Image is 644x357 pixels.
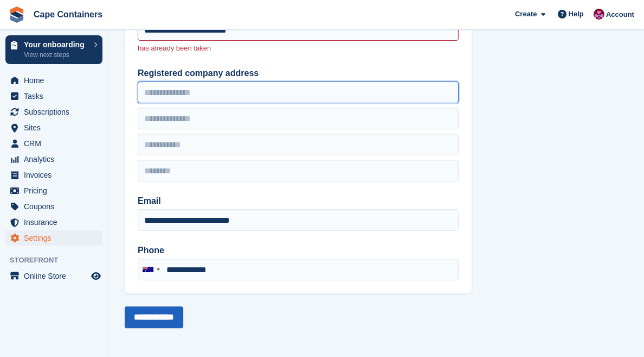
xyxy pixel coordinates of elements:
a: menu [5,104,102,120]
img: Matt Dollisson [594,9,604,20]
span: Storefront [10,255,108,266]
span: Settings [24,230,89,246]
a: menu [5,152,102,167]
a: menu [5,230,102,246]
a: menu [5,268,102,284]
p: has already been taken [138,43,459,54]
a: menu [5,73,102,88]
a: menu [5,89,102,104]
span: Help [569,9,584,20]
span: Home [24,73,89,88]
label: Phone [138,244,459,257]
label: Email [138,195,459,208]
a: menu [5,120,102,135]
div: Australia: +61 [138,259,163,280]
a: Cape Containers [29,5,107,23]
span: Coupons [24,199,89,214]
a: menu [5,136,102,151]
span: Insurance [24,215,89,230]
span: Analytics [24,152,89,167]
span: Account [606,9,634,20]
label: Registered company address [138,67,459,80]
span: Create [515,9,537,20]
span: Invoices [24,167,89,183]
a: Preview store [89,270,102,283]
p: View next steps [24,50,88,60]
img: stora-icon-8386f47178a22dfd0bd8f6a31ec36ba5ce8667c1dd55bd0f319d3a0aa187defe.svg [9,7,25,23]
a: menu [5,183,102,198]
p: Your onboarding [24,41,88,48]
a: menu [5,199,102,214]
span: Online Store [24,268,89,284]
a: menu [5,215,102,230]
span: Tasks [24,89,89,104]
a: Your onboarding View next steps [5,35,102,64]
a: menu [5,167,102,183]
span: Subscriptions [24,104,89,120]
span: Pricing [24,183,89,198]
span: CRM [24,136,89,151]
span: Sites [24,120,89,135]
